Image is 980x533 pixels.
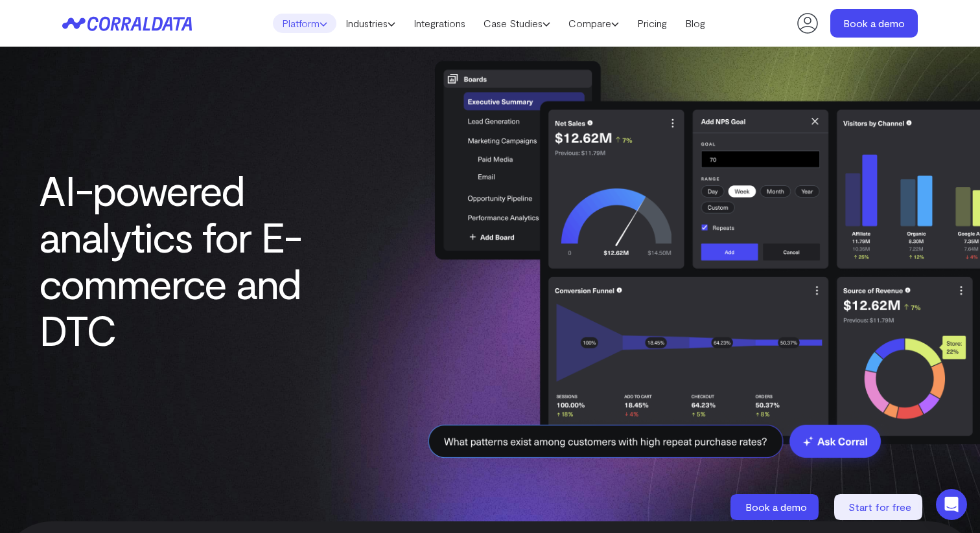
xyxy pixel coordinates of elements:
[39,166,310,353] h1: AI-powered analytics for E-commerce and DTC
[273,14,336,33] a: Platform
[404,14,474,33] a: Integrations
[474,14,559,33] a: Case Studies
[336,14,404,33] a: Industries
[936,489,967,520] div: Open Intercom Messenger
[730,494,821,520] a: Book a demo
[830,9,918,38] a: Book a demo
[745,501,807,513] span: Book a demo
[834,494,925,520] a: Start for free
[848,501,911,513] span: Start for free
[628,14,676,33] a: Pricing
[559,14,628,33] a: Compare
[676,14,714,33] a: Blog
